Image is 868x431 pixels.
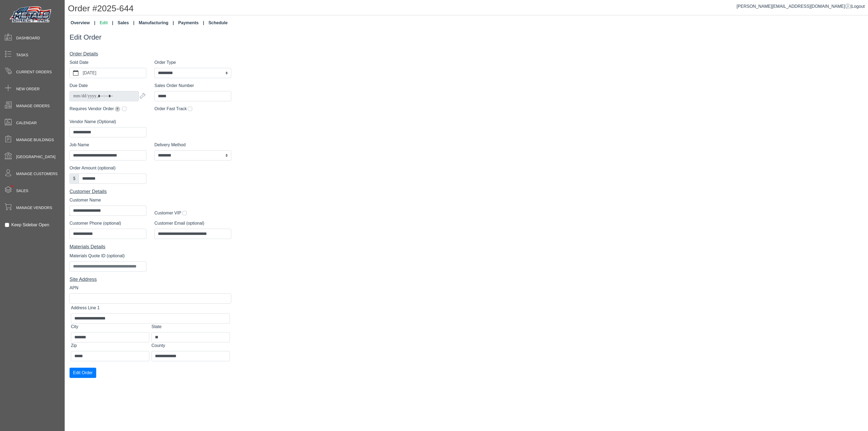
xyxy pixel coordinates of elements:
[154,210,181,216] label: Customer VIP
[137,18,176,28] a: Manufacturing
[16,137,54,143] span: Manage Buildings
[151,324,161,330] label: State
[736,4,850,9] a: [PERSON_NAME][EMAIL_ADDRESS][DOMAIN_NAME]
[151,342,165,349] label: County
[16,69,52,75] span: Current Orders
[11,222,49,228] label: Keep Sidebar Open
[70,243,231,251] div: Materials Details
[70,188,231,195] div: Customer Details
[70,68,82,78] button: calendar
[115,18,136,28] a: Sales
[115,106,120,112] span: Extends due date by 2 weeks for pickup orders
[70,142,89,148] label: Job Name
[70,197,101,203] label: Customer Name
[16,120,37,126] span: Calendar
[206,18,230,28] a: Schedule
[16,35,40,41] span: Dashboard
[70,220,121,227] label: Customer Phone (optional)
[71,324,78,330] label: City
[154,142,186,148] label: Delivery Method
[73,70,78,76] svg: calendar
[5,178,19,195] span: •
[71,342,77,349] label: Zip
[8,5,54,25] img: Metals Direct Inc Logo
[70,33,390,41] h3: Edit Order
[70,276,231,283] div: Site Address
[176,18,206,28] a: Payments
[736,3,865,10] div: |
[98,18,116,28] a: Edit
[68,3,868,15] h1: Order #2025-644
[68,18,98,28] a: Overview
[16,86,40,92] span: New Order
[16,103,50,109] span: Manage Orders
[16,154,56,160] span: [GEOGRAPHIC_DATA]
[16,205,52,211] span: Manage Vendors
[70,165,116,171] label: Order Amount (optional)
[70,253,125,259] label: Materials Quote ID (optional)
[154,106,187,112] label: Order Fast Track
[852,4,865,9] span: Logout
[154,220,204,227] label: Customer Email (optional)
[70,368,96,378] button: Edit Order
[16,188,28,194] span: Sales
[70,106,121,112] label: Requires Vendor Order
[154,82,194,89] label: Sales Order Number
[16,52,28,58] span: Tasks
[70,285,78,291] label: APN
[154,59,176,66] label: Order Type
[70,173,79,184] div: $
[71,305,100,311] label: Address Line 1
[70,82,88,89] label: Due Date
[70,59,88,66] label: Sold Date
[82,68,146,78] label: [DATE]
[70,119,116,125] label: Vendor Name (Optional)
[70,50,231,58] div: Order Details
[16,171,58,177] span: Manage Customers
